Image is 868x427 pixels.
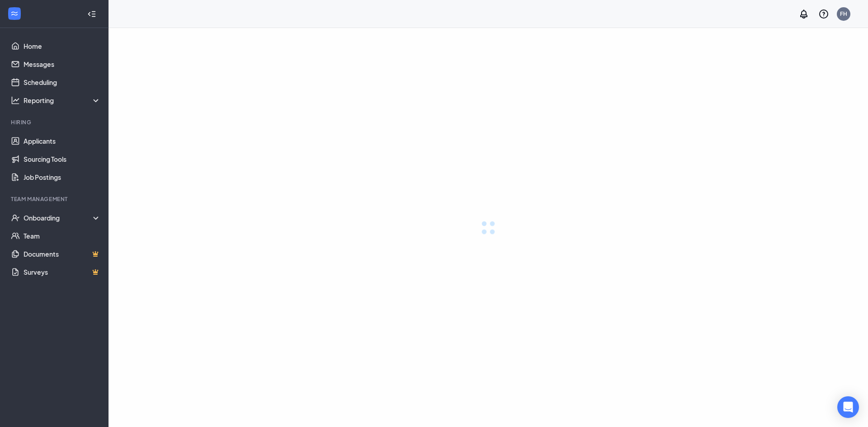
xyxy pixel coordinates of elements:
div: Onboarding [24,213,101,222]
div: FH [840,10,847,18]
a: Team [24,227,101,245]
a: Messages [24,55,101,73]
a: Home [24,37,101,55]
a: Sourcing Tools [24,150,101,168]
div: Reporting [24,96,101,105]
svg: UserCheck [11,213,20,222]
a: Applicants [24,132,101,150]
div: Open Intercom Messenger [837,396,859,418]
svg: Collapse [87,9,96,19]
svg: WorkstreamLogo [10,9,19,18]
a: DocumentsCrown [24,245,101,263]
div: Team Management [11,195,99,203]
a: Job Postings [24,168,101,186]
svg: Analysis [11,96,20,105]
a: Scheduling [24,73,101,91]
svg: Notifications [798,9,809,19]
svg: QuestionInfo [818,9,829,19]
a: SurveysCrown [24,263,101,281]
div: Hiring [11,118,99,126]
